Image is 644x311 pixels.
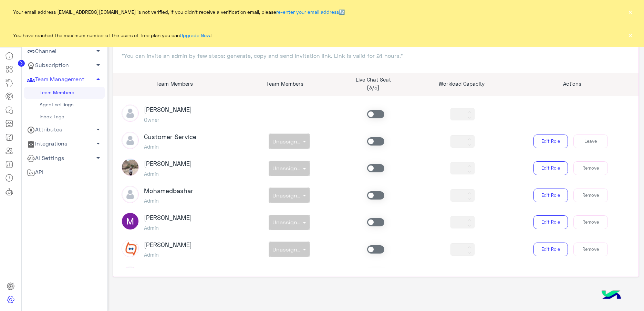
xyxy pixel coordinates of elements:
[144,133,196,141] h3: Customer Service
[24,58,105,73] a: Subscription
[627,8,634,15] button: ×
[24,44,105,58] a: Channel
[276,9,339,15] a: re-enter your email address
[24,137,105,151] a: Integrations
[122,240,139,257] img: picture
[24,123,105,137] a: Attributes
[423,80,501,88] p: Workload Capacity
[627,32,634,39] button: ×
[511,80,633,88] p: Actions
[180,32,210,38] a: Upgrade Now
[144,268,158,276] h3: ola
[24,99,105,111] a: Agent settings
[334,84,412,92] p: (3/5)
[144,160,192,168] h3: [PERSON_NAME]
[246,80,324,88] p: Team Members
[24,111,105,123] a: Inbox Tags
[94,61,102,69] span: arrow_drop_down
[144,117,192,123] h5: Owner
[573,215,608,229] button: Remove
[94,75,102,83] span: arrow_drop_up
[122,267,139,284] img: defaultAdmin.png
[599,283,623,308] img: hulul-logo.png
[94,125,102,133] span: arrow_drop_down
[533,215,568,229] button: Edit Role
[24,73,105,87] a: Team Management
[122,52,631,60] p: "You can invite an admin by few steps: generate, copy and send Invitation link. Link is valid for...
[144,241,192,249] h3: [PERSON_NAME]
[144,225,192,231] h5: Admin
[573,189,608,202] button: Remove
[144,106,192,114] h3: [PERSON_NAME]
[122,213,139,230] img: ACg8ocLda9S1SCvSr9VZ3JuqfRZCF8keLUnoALKb60wZ1a7xKw44Jw=s96-c
[573,243,608,256] button: Remove
[13,8,345,15] span: Your email address [EMAIL_ADDRESS][DOMAIN_NAME] is not verified, if you didn't receive a verifica...
[533,189,568,202] button: Edit Role
[144,214,192,222] h3: [PERSON_NAME]
[573,161,608,175] button: Remove
[94,47,102,55] span: arrow_drop_down
[144,143,196,150] h5: Admin
[533,135,568,148] button: Edit Role
[144,251,192,258] h5: Admin
[122,132,139,149] img: defaultAdmin.png
[334,76,412,84] p: Live Chat Seat
[94,154,102,162] span: arrow_drop_down
[533,243,568,256] button: Edit Role
[144,171,192,177] h5: Admin
[27,168,43,177] span: API
[533,161,568,175] button: Edit Role
[13,32,211,39] span: You have reached the maximum number of the users of free plan you can !
[24,165,105,179] a: API
[573,135,608,148] button: Leave
[122,159,139,176] img: picture
[24,87,105,99] a: Team Members
[122,105,139,122] img: defaultAdmin.png
[24,151,105,165] a: AI Settings
[144,187,193,195] h3: mohamedbashar
[113,80,236,88] p: Team Members
[122,186,139,203] img: defaultAdmin.png
[94,139,102,148] span: arrow_drop_down
[144,197,193,204] h5: Admin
